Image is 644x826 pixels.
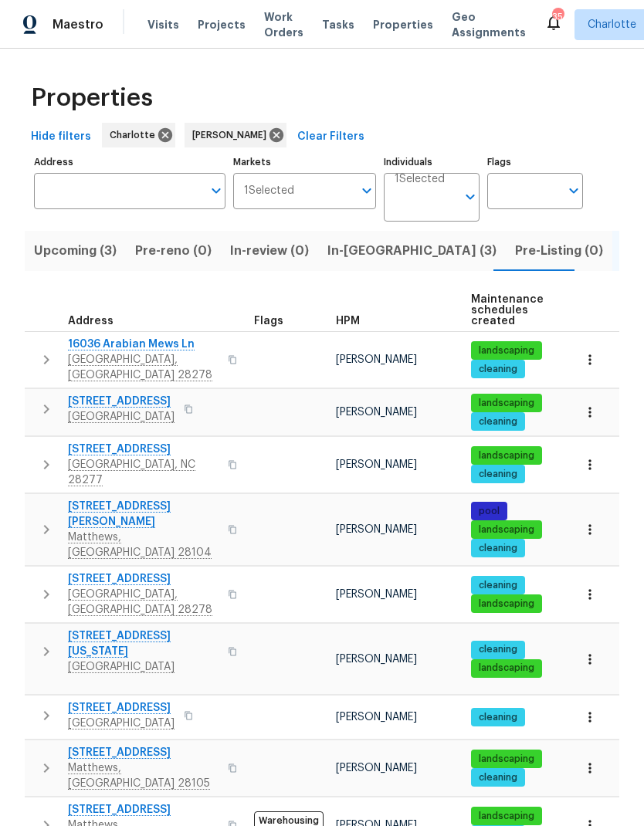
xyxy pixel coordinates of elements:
label: Individuals [384,157,480,167]
span: cleaning [473,363,524,376]
span: Charlotte [110,127,161,143]
span: Hide filters [31,127,91,147]
span: HPM [336,316,360,327]
span: Visits [147,17,179,32]
span: cleaning [473,542,524,555]
span: cleaning [473,711,524,724]
button: Open [356,180,378,201]
div: 35 [552,9,563,25]
span: [PERSON_NAME] [336,589,417,600]
span: Address [68,316,114,327]
span: landscaping [473,753,541,766]
div: Charlotte [102,123,175,147]
span: Projects [198,17,246,32]
span: Charlotte [588,17,636,32]
button: Hide filters [25,123,97,151]
span: In-[GEOGRAPHIC_DATA] (3) [327,240,497,262]
button: Open [459,186,481,208]
span: [PERSON_NAME] [336,712,417,723]
span: landscaping [473,662,541,675]
button: Open [205,180,227,201]
span: landscaping [473,597,541,611]
span: Flags [254,316,283,327]
span: Pre-Listing (0) [515,240,603,262]
span: In-review (0) [230,240,309,262]
span: landscaping [473,523,541,537]
span: Maestro [53,17,103,32]
span: Properties [373,17,433,32]
span: [PERSON_NAME] [336,763,417,774]
span: cleaning [473,771,524,784]
span: [PERSON_NAME] [192,127,273,143]
span: landscaping [473,397,541,410]
label: Flags [487,157,583,167]
span: Maintenance schedules created [471,294,544,327]
span: [PERSON_NAME] [336,524,417,535]
span: Clear Filters [297,127,364,147]
span: Tasks [322,19,354,30]
span: cleaning [473,415,524,428]
span: Pre-reno (0) [135,240,212,262]
div: [PERSON_NAME] [185,123,286,147]
span: 1 Selected [395,173,445,186]
span: landscaping [473,449,541,462]
span: [PERSON_NAME] [336,407,417,418]
span: cleaning [473,468,524,481]
span: [PERSON_NAME] [336,354,417,365]
span: landscaping [473,810,541,823]
span: Geo Assignments [452,9,526,40]
label: Markets [233,157,377,167]
button: Open [563,180,585,201]
span: [PERSON_NAME] [336,459,417,470]
span: cleaning [473,643,524,656]
button: Clear Filters [291,123,371,151]
span: landscaping [473,344,541,357]
span: cleaning [473,579,524,592]
span: [PERSON_NAME] [336,654,417,665]
span: 1 Selected [244,184,294,198]
span: Properties [31,90,153,106]
label: Address [34,157,225,167]
span: Upcoming (3) [34,240,117,262]
span: pool [473,505,506,518]
span: Work Orders [264,9,303,40]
